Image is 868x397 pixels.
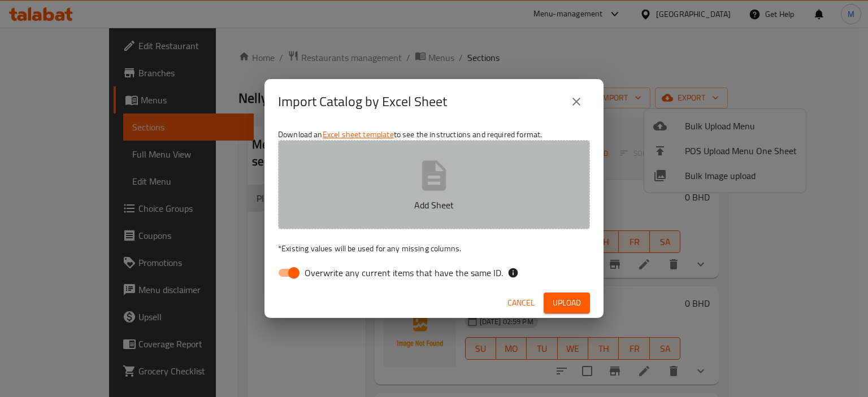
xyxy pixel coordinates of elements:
span: Upload [553,296,581,310]
a: Excel sheet template [323,127,394,142]
button: Upload [544,293,590,313]
span: Overwrite any current items that have the same ID. [305,266,503,280]
p: Existing values will be used for any missing columns. [278,243,590,254]
div: Download an to see the instructions and required format. [264,124,604,288]
button: close [563,88,590,115]
button: Add Sheet [278,140,590,229]
h2: Import Catalog by Excel Sheet [278,93,447,111]
span: Cancel [507,296,535,310]
p: Add Sheet [296,198,572,212]
button: Cancel [503,293,539,313]
svg: If the overwrite option isn't selected, then the items that match an existing ID will be ignored ... [507,267,519,278]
